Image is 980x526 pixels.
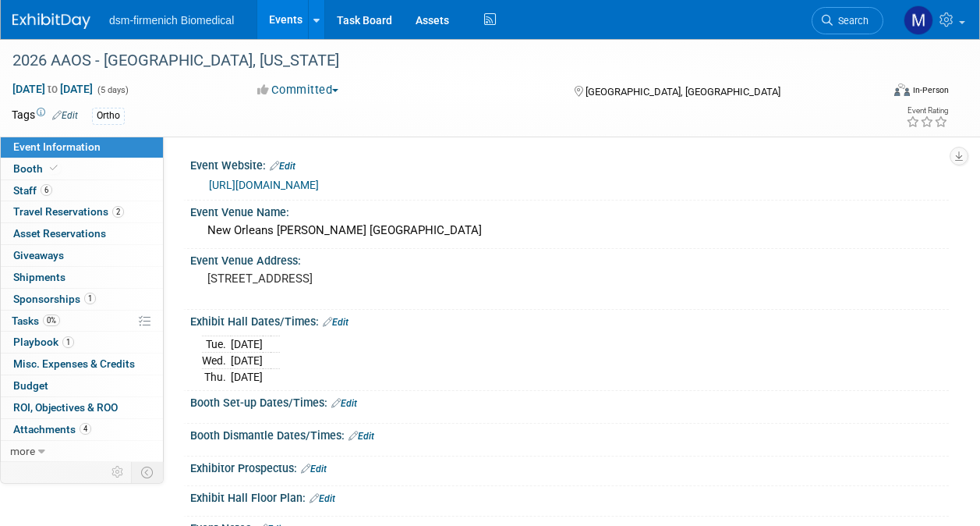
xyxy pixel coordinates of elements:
a: Edit [323,317,348,328]
a: Travel Reservations2 [1,201,163,222]
div: Event Website: [190,154,949,174]
div: Event Venue Name: [190,201,949,220]
a: Edit [52,110,78,121]
a: Search [812,7,883,34]
td: [DATE] [231,369,263,386]
span: 1 [62,336,74,348]
div: Booth Set-up Dates/Times: [190,391,949,411]
td: Personalize Event Tab Strip [104,462,132,482]
span: Misc. Expenses & Credits [13,357,135,370]
span: 2 [112,206,124,218]
a: Asset Reservations [1,223,163,244]
span: Search [833,15,869,27]
i: Booth reservation complete [50,164,58,172]
div: Exhibit Hall Floor Plan: [190,486,949,506]
a: Booth [1,158,163,179]
img: Format-Inperson.png [894,84,910,96]
span: [GEOGRAPHIC_DATA], [GEOGRAPHIC_DATA] [586,86,780,98]
span: 1 [84,293,96,304]
span: to [45,83,60,95]
a: Playbook1 [1,332,163,353]
div: Exhibit Hall Dates/Times: [190,310,949,330]
div: New Orleans [PERSON_NAME] [GEOGRAPHIC_DATA] [202,219,937,243]
a: Sponsorships1 [1,289,163,310]
span: Asset Reservations [13,227,106,240]
span: Tasks [12,315,60,327]
a: Edit [348,431,374,442]
span: 4 [80,423,91,435]
div: Ortho [92,108,125,124]
span: dsm-firmenich Biomedical [109,14,234,27]
span: Attachments [13,423,91,435]
a: ROI, Objectives & ROO [1,397,163,418]
a: Edit [301,464,327,474]
img: ExhibitDay [12,13,90,29]
div: 2026 AAOS - [GEOGRAPHIC_DATA], [US_STATE] [7,47,869,75]
span: Travel Reservations [13,205,124,218]
td: Toggle Event Tabs [132,462,164,482]
span: Event Information [13,140,101,153]
span: Giveaways [13,249,64,261]
a: Tasks0% [1,311,163,332]
span: (5 days) [96,85,129,95]
a: Edit [310,493,335,504]
div: Event Rating [906,107,948,115]
td: Thu. [202,369,231,386]
span: Staff [13,184,52,197]
span: Budget [13,379,48,392]
div: Exhibitor Prospectus: [190,457,949,477]
span: Shipments [13,271,65,283]
td: Tags [12,107,78,125]
a: Shipments [1,267,163,288]
a: Edit [331,398,357,409]
td: Tue. [202,336,231,353]
a: Event Information [1,137,163,158]
span: 6 [41,184,52,196]
span: more [10,445,35,457]
div: Event Format [812,81,949,105]
td: [DATE] [231,353,263,369]
td: Wed. [202,353,231,369]
a: Misc. Expenses & Credits [1,354,163,375]
div: Event Venue Address: [190,249,949,268]
a: [URL][DOMAIN_NAME] [209,179,319,191]
button: Committed [252,82,345,98]
span: 0% [43,315,60,326]
div: In-Person [912,84,949,96]
a: Budget [1,375,163,396]
img: Melanie Davison [904,5,933,35]
a: Edit [270,161,295,172]
span: [DATE] [DATE] [12,82,94,96]
a: more [1,441,163,462]
a: Giveaways [1,245,163,266]
td: [DATE] [231,336,263,353]
span: Booth [13,162,61,175]
span: Sponsorships [13,293,96,305]
div: Booth Dismantle Dates/Times: [190,424,949,444]
span: ROI, Objectives & ROO [13,401,118,414]
pre: [STREET_ADDRESS] [207,272,489,286]
span: Playbook [13,336,74,348]
a: Attachments4 [1,419,163,440]
a: Staff6 [1,180,163,201]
